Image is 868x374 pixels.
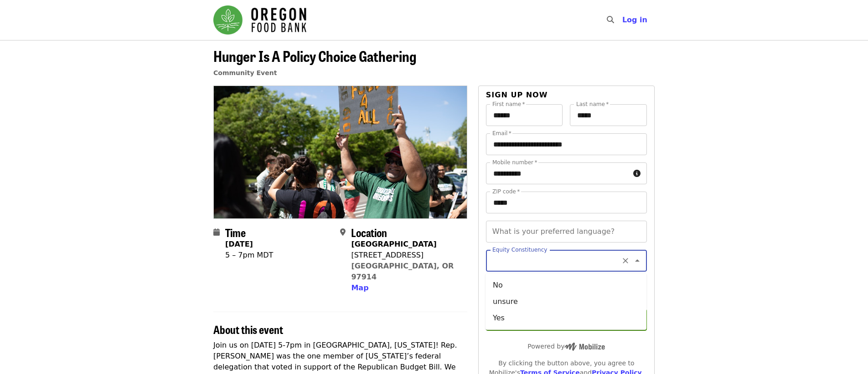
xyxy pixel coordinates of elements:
span: Location [351,224,387,240]
input: What is your preferred language? [486,221,647,243]
input: Mobile number [486,162,630,184]
a: Community Event [213,69,277,76]
label: First name [492,101,525,107]
span: Hunger Is A Policy Choice Gathering [213,45,416,66]
button: Log in [615,11,655,29]
input: Search [620,9,627,31]
span: Time [225,224,246,240]
span: Log in [622,15,647,24]
span: About this event [213,321,283,337]
input: Email [486,133,647,155]
li: unsure [486,293,646,310]
button: Close [631,254,644,267]
input: ZIP code [486,192,647,213]
i: circle-info icon [633,169,641,178]
div: [STREET_ADDRESS] [351,250,460,261]
span: Map [351,283,368,292]
label: Last name [576,101,609,107]
label: Email [492,131,511,136]
div: 5 – 7pm MDT [225,250,273,261]
label: Mobile number [492,160,537,165]
label: ZIP code [492,189,520,194]
img: Hunger Is A Policy Choice Gathering organized by Oregon Food Bank [214,86,467,218]
button: Map [351,283,368,293]
i: calendar icon [213,228,220,237]
a: [GEOGRAPHIC_DATA], OR 97914 [351,262,454,281]
span: Sign up now [486,91,548,99]
img: Powered by Mobilize [564,343,605,351]
strong: [GEOGRAPHIC_DATA] [351,240,436,248]
strong: [DATE] [225,240,253,248]
i: map-marker-alt icon [340,228,346,237]
li: Yes [486,310,646,326]
label: Equity Constituency [492,247,547,253]
input: First name [486,104,563,126]
img: Oregon Food Bank - Home [213,5,306,35]
li: No [486,277,646,293]
span: Powered by [527,343,605,350]
button: Clear [619,254,632,267]
input: Last name [570,104,647,126]
i: search icon [607,15,614,24]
